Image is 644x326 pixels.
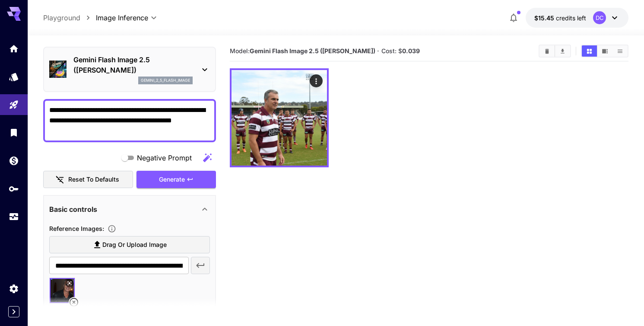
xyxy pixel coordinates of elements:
span: Generate [159,174,185,185]
p: Basic controls [49,204,97,214]
span: Cost: $ [381,47,420,54]
div: Actions [309,74,322,87]
b: 0.039 [402,47,420,54]
div: Clear AllDownload All [539,45,571,58]
button: Show media in video view [597,45,612,57]
button: Clear All [539,45,555,57]
div: DC [593,11,606,24]
span: Negative Prompt [137,153,192,163]
img: 2Q== [232,70,327,166]
button: Upload a reference image to guide the result. This is needed for Image-to-Image or Inpainting. Su... [104,224,120,233]
div: Library [9,127,19,138]
div: API Keys [9,183,19,194]
div: Wallet [9,155,19,166]
div: Playground [9,99,19,110]
span: credits left [556,14,586,22]
p: gemini_2_5_flash_image [141,77,190,83]
button: Expand sidebar [8,306,19,317]
div: Settings [9,283,19,294]
button: Generate [136,171,216,189]
span: Drag or upload image [102,240,167,250]
span: $15.45 [534,14,556,22]
label: Drag or upload image [49,236,210,254]
button: Show media in grid view [582,45,597,57]
div: Gemini Flash Image 2.5 ([PERSON_NAME])gemini_2_5_flash_image [49,51,210,88]
p: Gemini Flash Image 2.5 ([PERSON_NAME]) [73,54,193,75]
b: Gemini Flash Image 2.5 ([PERSON_NAME]) [250,47,375,54]
div: Show media in grid viewShow media in video viewShow media in list view [581,45,628,58]
div: $15.44547 [534,13,586,22]
a: Playground [43,13,80,23]
div: Usage [9,211,19,222]
div: Home [9,43,19,54]
nav: breadcrumb [43,13,96,23]
span: Reference Images : [49,225,104,232]
button: Reset to defaults [43,171,133,189]
button: Download All [555,45,570,57]
div: Basic controls [49,199,210,220]
p: · [377,46,379,56]
div: Models [9,71,19,82]
button: Show media in list view [612,45,628,57]
span: Image Inference [96,13,148,23]
button: $15.44547DC [526,8,628,28]
span: Model: [230,47,375,54]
